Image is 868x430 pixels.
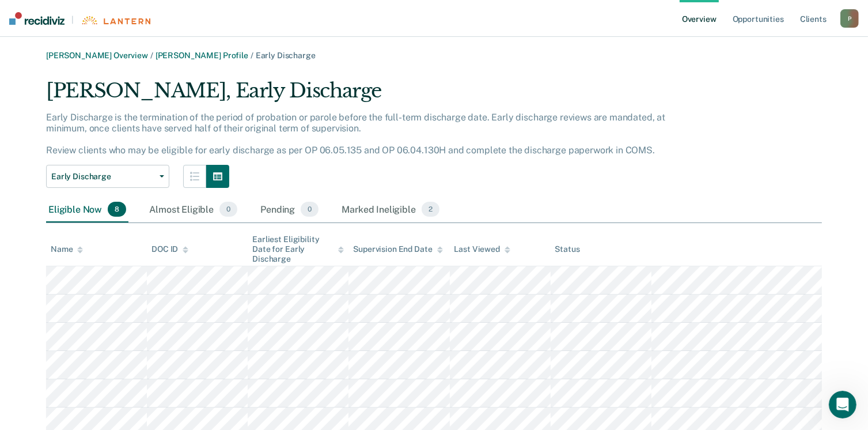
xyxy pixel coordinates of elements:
[46,112,665,156] p: Early Discharge is the termination of the period of probation or parole before the full-term disc...
[353,244,442,254] div: Supervision End Date
[555,244,580,254] div: Status
[81,16,150,25] img: Lantern
[301,202,319,217] span: 0
[46,79,697,112] div: [PERSON_NAME], Early Discharge
[840,9,859,28] button: P
[258,197,321,222] div: Pending0
[65,15,81,25] span: |
[9,12,65,25] img: Recidiviz
[108,202,126,217] span: 8
[248,51,256,60] span: /
[256,51,316,60] span: Early Discharge
[148,51,156,60] span: /
[151,244,188,254] div: DOC ID
[51,172,155,182] span: Early Discharge
[252,235,344,263] div: Earliest Eligibility Date for Early Discharge
[422,202,439,217] span: 2
[454,244,510,254] div: Last Viewed
[9,12,150,25] a: |
[339,197,442,222] div: Marked Ineligible2
[46,51,148,60] a: [PERSON_NAME] Overview
[219,202,237,217] span: 0
[46,165,169,188] button: Early Discharge
[46,197,128,222] div: Eligible Now8
[147,197,240,222] div: Almost Eligible0
[156,51,248,60] a: [PERSON_NAME] Profile
[829,391,856,418] iframe: Intercom live chat
[51,244,83,254] div: Name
